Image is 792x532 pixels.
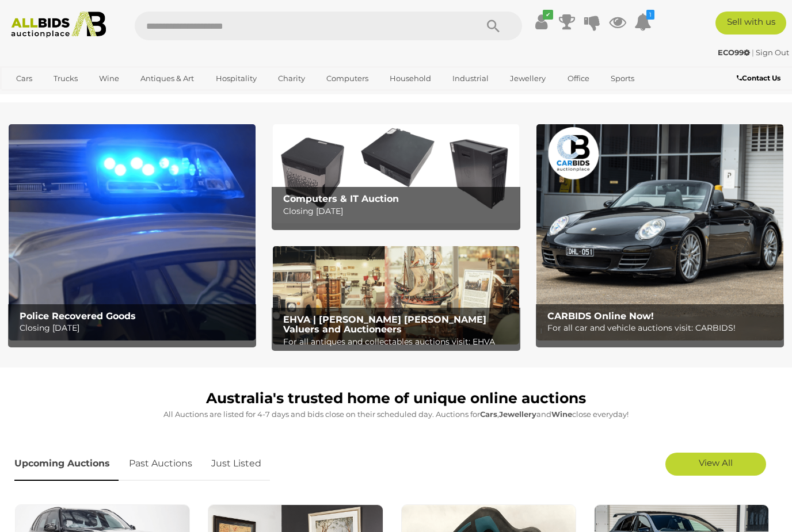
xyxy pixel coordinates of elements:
[665,453,766,476] a: View All
[551,409,572,419] strong: Wine
[208,69,264,88] a: Hospitality
[14,408,778,421] p: All Auctions are listed for 4-7 days and bids close on their scheduled day. Auctions for , and cl...
[120,447,201,481] a: Past Auctions
[547,311,654,322] b: CARBIDS Online Now!
[536,124,783,340] a: CARBIDS Online Now! CARBIDS Online Now! For all car and vehicle auctions visit: CARBIDS!
[543,10,553,20] i: ✔
[9,69,40,88] a: Cars
[283,335,514,349] p: For all antiques and collectables auctions visit: EHVA
[718,48,750,57] strong: ECO99
[283,204,514,219] p: Closing [DATE]
[203,447,270,481] a: Just Listed
[480,409,497,419] strong: Cars
[756,48,789,57] a: Sign Out
[547,321,778,335] p: For all car and vehicle auctions visit: CARBIDS!
[273,246,520,345] img: EHVA | Evans Hastings Valuers and Auctioneers
[273,124,520,223] a: Computers & IT Auction Computers & IT Auction Closing [DATE]
[273,246,520,345] a: EHVA | Evans Hastings Valuers and Auctioneers EHVA | [PERSON_NAME] [PERSON_NAME] Valuers and Auct...
[502,69,553,88] a: Jewellery
[752,48,754,57] span: |
[560,69,597,88] a: Office
[445,69,496,88] a: Industrial
[646,10,654,20] i: 1
[133,69,201,88] a: Antiques & Art
[283,193,399,204] b: Computers & IT Auction
[6,12,112,38] img: Allbids.com.au
[499,409,536,419] strong: Jewellery
[46,69,85,88] a: Trucks
[718,48,752,57] a: ECO99
[20,321,250,335] p: Closing [DATE]
[9,124,256,340] img: Police Recovered Goods
[603,69,642,88] a: Sports
[9,88,105,107] a: [GEOGRAPHIC_DATA]
[464,12,522,40] button: Search
[634,12,652,32] a: 1
[699,457,733,468] span: View All
[715,12,786,35] a: Sell with us
[382,69,439,88] a: Household
[533,12,550,32] a: ✔
[283,314,486,335] b: EHVA | [PERSON_NAME] [PERSON_NAME] Valuers and Auctioneers
[92,69,127,88] a: Wine
[319,69,376,88] a: Computers
[14,391,778,407] h1: Australia's trusted home of unique online auctions
[536,124,783,340] img: CARBIDS Online Now!
[20,311,136,322] b: Police Recovered Goods
[271,69,313,88] a: Charity
[737,74,780,82] b: Contact Us
[14,447,119,481] a: Upcoming Auctions
[737,72,783,85] a: Contact Us
[9,124,256,340] a: Police Recovered Goods Police Recovered Goods Closing [DATE]
[273,124,520,223] img: Computers & IT Auction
